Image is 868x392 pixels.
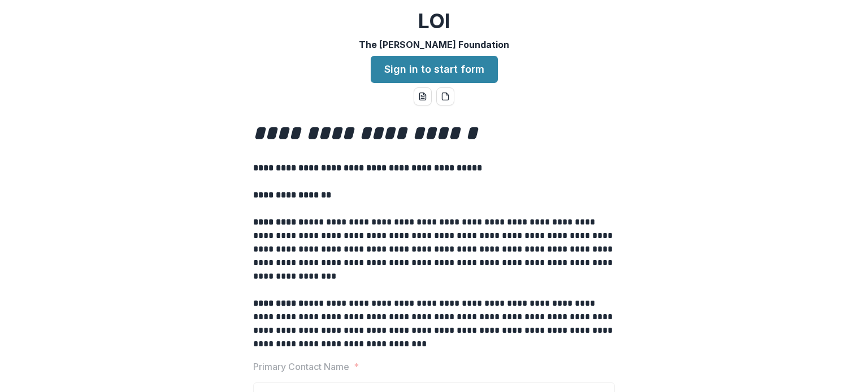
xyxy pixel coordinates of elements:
[414,87,432,105] button: word-download
[359,38,509,51] p: The [PERSON_NAME] Foundation
[371,56,498,83] a: Sign in to start form
[253,360,349,373] p: Primary Contact Name
[436,87,454,105] button: pdf-download
[418,9,450,33] h2: LOI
